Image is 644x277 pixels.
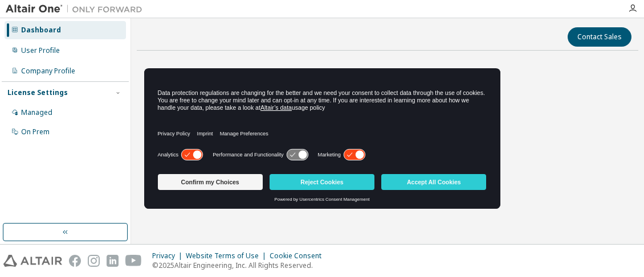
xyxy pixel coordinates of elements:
[568,27,631,47] button: Contact Sales
[21,108,52,117] div: Managed
[3,255,62,267] img: altair_logo.svg
[270,251,328,261] div: Cookie Consent
[21,26,61,35] div: Dashboard
[21,46,60,55] div: User Profile
[152,251,186,261] div: Privacy
[21,67,75,76] div: Company Profile
[107,255,119,267] img: linkedin.svg
[152,261,328,270] p: © 2025 Altair Engineering, Inc. All Rights Reserved.
[186,251,270,261] div: Website Terms of Use
[88,255,100,267] img: instagram.svg
[6,3,148,15] img: Altair One
[125,255,142,267] img: youtube.svg
[21,127,50,137] div: On Prem
[69,255,81,267] img: facebook.svg
[7,88,68,97] div: License Settings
